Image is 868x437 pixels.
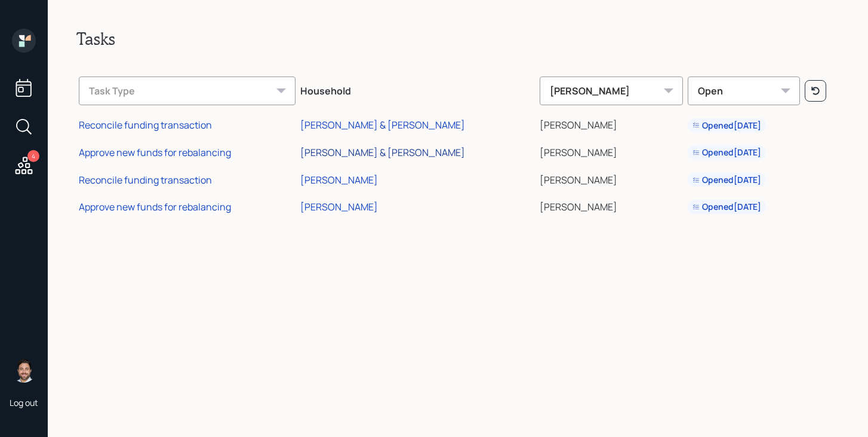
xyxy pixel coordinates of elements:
div: [PERSON_NAME] & [PERSON_NAME] [300,118,465,132]
img: michael-russo-headshot.png [12,359,36,383]
div: Reconcile funding transaction [79,173,212,187]
div: [PERSON_NAME] & [PERSON_NAME] [300,146,465,159]
div: [PERSON_NAME] [540,77,683,105]
td: [PERSON_NAME] [537,137,685,164]
div: Opened [DATE] [692,174,761,186]
h2: Tasks [76,29,839,49]
div: [PERSON_NAME] [300,200,378,213]
div: [PERSON_NAME] [300,173,378,187]
div: Opened [DATE] [692,201,761,213]
td: [PERSON_NAME] [537,164,685,192]
td: [PERSON_NAME] [537,110,685,137]
div: Open [688,77,800,105]
div: Log out [10,397,38,408]
th: Household [298,68,537,110]
div: Opened [DATE] [692,120,761,132]
div: Opened [DATE] [692,146,761,158]
td: [PERSON_NAME] [537,191,685,219]
div: 4 [27,150,39,162]
div: Approve new funds for rebalancing [79,200,231,213]
div: Approve new funds for rebalancing [79,146,231,159]
div: Reconcile funding transaction [79,118,212,132]
div: Task Type [79,77,296,105]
